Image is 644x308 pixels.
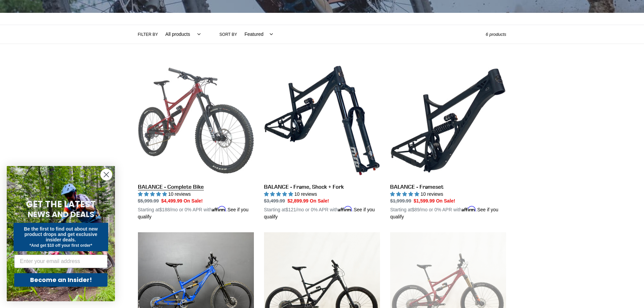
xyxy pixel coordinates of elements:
input: Enter your email address [14,255,108,268]
span: Be the first to find out about new product drops and get exclusive insider deals. [24,226,98,242]
span: NEWS AND DEALS [28,209,94,220]
button: Close dialog [100,169,112,181]
button: Become an Insider! [14,273,108,287]
span: GET THE LATEST [26,198,96,210]
span: *And get $10 off your first order* [29,243,92,248]
label: Sort by [219,31,237,38]
label: Filter by [138,31,158,38]
span: 6 products [486,32,506,37]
